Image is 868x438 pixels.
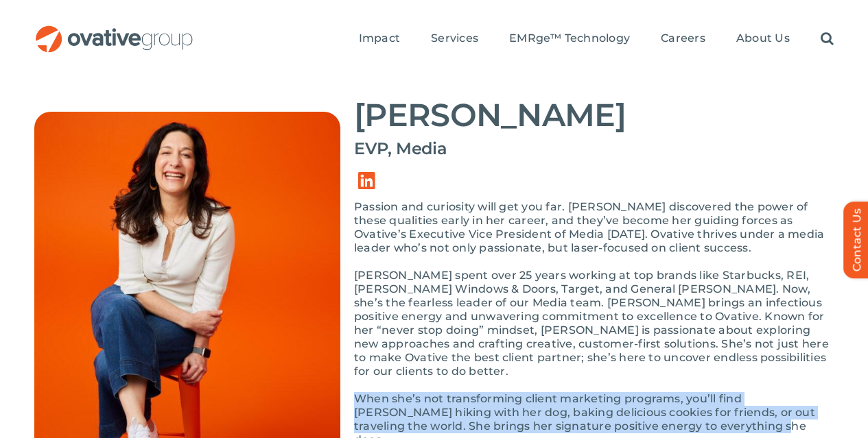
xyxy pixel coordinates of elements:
[354,98,834,132] h2: [PERSON_NAME]
[661,32,705,45] span: Careers
[359,32,400,45] span: Impact
[354,269,834,378] p: [PERSON_NAME] spent over 25 years working at top brands like Starbucks, REI, [PERSON_NAME] Window...
[661,32,705,47] a: Careers
[359,32,400,47] a: Impact
[354,200,834,255] p: Passion and curiosity will get you far. [PERSON_NAME] discovered the power of these qualities ear...
[431,32,478,47] a: Services
[509,32,630,45] span: EMRge™ Technology
[354,139,834,158] h4: EVP, Media
[359,17,834,61] nav: Menu
[736,32,790,45] span: About Us
[34,24,194,37] a: OG_Full_horizontal_RGB
[431,32,478,45] span: Services
[347,162,386,200] a: Link to https://www.linkedin.com/in/anniezipfel
[736,32,790,47] a: About Us
[509,32,630,47] a: EMRge™ Technology
[821,32,834,47] a: Search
